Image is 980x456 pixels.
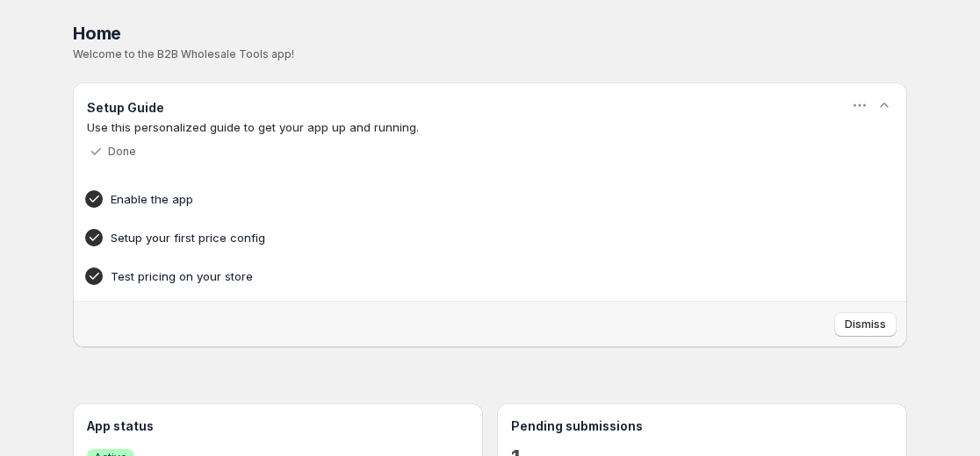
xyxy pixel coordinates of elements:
[845,317,886,331] span: Dismiss
[111,267,815,285] h4: Test pricing on your store
[73,47,907,61] p: Welcome to the B2B Wholesale Tools app!
[87,417,469,435] h3: App status
[511,417,893,435] h3: Pending submissions
[834,312,897,337] button: Dismiss
[73,23,121,44] span: Home
[87,118,893,136] p: Use this personalized guide to get your app up and running.
[108,145,136,159] p: Done
[87,99,164,117] h3: Setup Guide
[111,229,815,246] h4: Setup your first price config
[111,190,815,208] h4: Enable the app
